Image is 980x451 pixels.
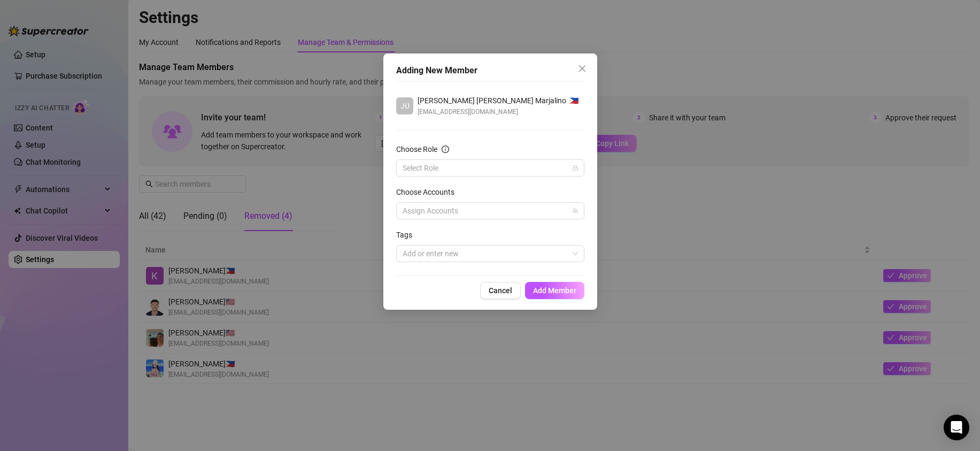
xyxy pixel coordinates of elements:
label: Tags [396,229,419,241]
span: Close [574,64,591,73]
button: Cancel [480,282,521,299]
div: Adding New Member [396,64,584,77]
button: Close [574,60,591,77]
span: [EMAIL_ADDRESS][DOMAIN_NAME] [418,106,578,117]
div: Open Intercom Messenger [944,415,969,440]
div: Choose Role [396,143,437,155]
div: 🇵🇭 [418,95,578,106]
span: Cancel [489,286,512,295]
button: Add Member [525,282,584,299]
span: Add Member [533,286,576,295]
span: [PERSON_NAME] [PERSON_NAME] Marjalino [418,95,566,106]
span: close [578,64,587,73]
span: team [572,208,578,214]
span: lock [572,165,578,171]
label: Choose Accounts [396,186,461,198]
span: JU [400,100,409,112]
span: info-circle [442,146,449,153]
